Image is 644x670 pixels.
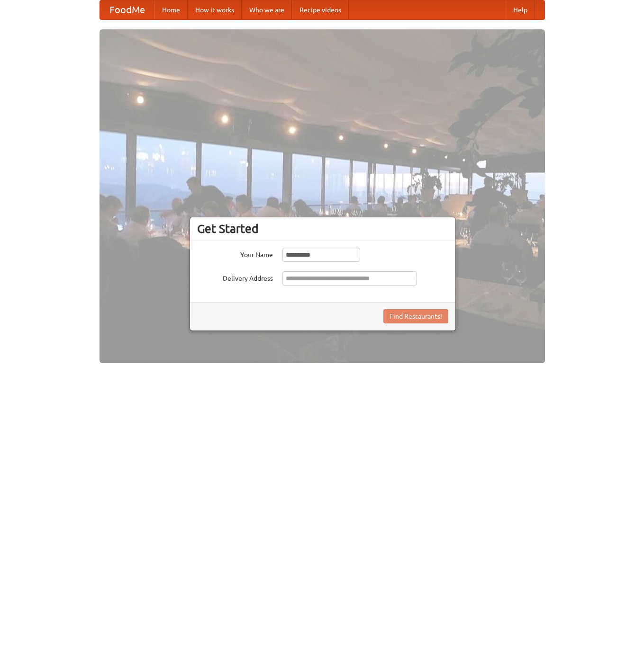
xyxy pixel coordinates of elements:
[197,248,273,259] label: Your Name
[506,0,535,19] a: Help
[292,0,349,19] a: Recipe videos
[383,309,448,323] button: Find Restaurants!
[242,0,292,19] a: Who we are
[154,0,188,19] a: Home
[197,222,448,236] h3: Get Started
[100,0,154,19] a: FoodMe
[197,271,273,283] label: Delivery Address
[188,0,242,19] a: How it works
